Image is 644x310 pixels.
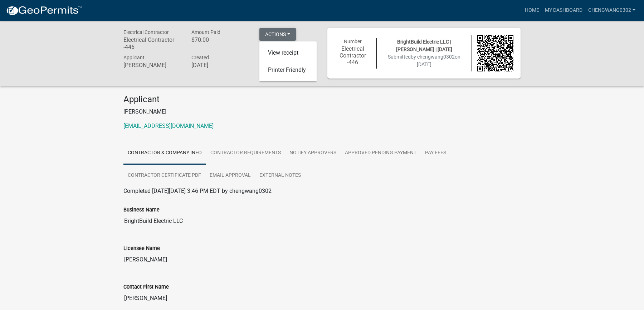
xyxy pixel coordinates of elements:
[477,35,514,71] img: QR code
[3,22,104,30] h3: Style
[335,45,371,66] h6: Electrical Contractor -446
[522,4,542,17] a: Home
[259,28,296,41] button: Actions
[123,142,206,165] a: Contractor & Company Info
[123,36,181,50] h6: Electrical Contractor -446
[341,142,421,165] a: Approved Pending Payment
[344,39,362,44] span: Number
[3,43,25,49] label: Font Size
[123,94,521,105] h4: Applicant
[123,122,214,129] a: [EMAIL_ADDRESS][DOMAIN_NAME]
[285,142,341,165] a: Notify Approvers
[123,107,521,116] p: [PERSON_NAME]
[585,4,638,17] a: chengwang0302
[9,50,20,56] span: 16 px
[123,285,169,290] label: Contact First Name
[388,54,460,67] span: Submitted on [DATE]
[411,54,455,60] span: by chengwang0302
[421,142,450,165] a: Pay Fees
[123,164,205,187] a: Contractor Certificate PDF
[205,164,255,187] a: Email Approval
[206,142,285,165] a: Contractor Requirements
[191,29,220,35] span: Amount Paid
[123,29,169,35] span: Electrical Contractor
[191,36,249,43] h6: $70.00
[259,41,317,81] div: Actions
[191,62,249,69] h6: [DATE]
[123,246,160,251] label: Licensee Name
[191,55,209,60] span: Created
[3,3,104,9] div: Outline
[259,44,317,61] a: View receipt
[542,4,585,17] a: My Dashboard
[255,164,305,187] a: External Notes
[123,207,160,212] label: Business Name
[123,187,272,194] span: Completed [DATE][DATE] 3:46 PM EDT by chengwang0302
[123,62,181,69] h6: [PERSON_NAME]
[11,9,39,15] a: Back to Top
[259,61,317,79] a: Printer Friendly
[396,39,452,52] span: BrightBuild Electric LLC | [PERSON_NAME] | [DATE]
[123,55,145,60] span: Applicant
